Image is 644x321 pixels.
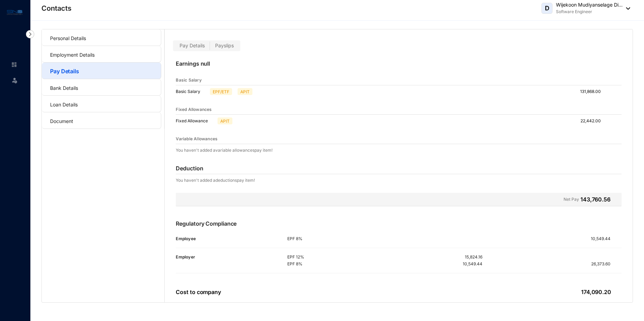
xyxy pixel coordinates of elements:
p: 15,824.16 [465,254,482,261]
img: leave-unselected.2934df6273408c3f84d9.svg [11,77,18,84]
p: Contacts [41,3,71,13]
p: Basic Salary [176,77,201,84]
p: Variable Allowances [176,135,218,142]
p: Employer [176,254,287,261]
img: logo [7,8,22,16]
span: D [545,5,549,11]
p: 26,373.60 [591,261,622,267]
p: 174,090.20 [581,288,611,296]
p: 143,760.56 [580,195,611,204]
span: Pay Details [180,43,205,48]
a: Pay Details [50,68,79,75]
p: 10,549.44 [463,261,482,267]
p: You haven't added a deductions pay item! [176,177,255,184]
p: Wijekoon Mudiyanselage Di... [556,1,623,8]
a: Document [50,118,73,124]
a: Personal Details [50,35,86,41]
p: Cost to company [176,288,221,296]
p: Employee [176,235,287,242]
p: You haven't added a variable allowances pay item! [176,147,272,154]
li: Home [6,58,22,72]
p: Fixed Allowances [176,106,212,113]
p: APIT [240,88,250,95]
p: Earnings null [176,59,622,75]
p: Net Pay [564,195,579,204]
p: Software Engineer [556,8,623,15]
p: 131,868.00 [580,88,606,95]
p: Basic Salary [176,88,207,95]
p: 10,549.44 [591,235,622,242]
p: Regulatory Compliance [176,219,622,235]
img: dropdown-black.8e83cc76930a90b1a4fdb6d089b7bf3a.svg [623,7,630,10]
a: Bank Details [50,85,78,91]
a: Loan Details [50,102,78,107]
p: 22,442.00 [580,117,606,124]
p: EPF 8% [287,235,385,242]
img: home-unselected.a29eae3204392db15eaf.svg [11,62,17,68]
img: nav-icon-right.af6afadce00d159da59955279c43614e.svg [26,30,34,38]
p: EPF 8% [287,261,385,267]
p: Fixed Allowance [176,117,215,124]
p: Deduction [176,164,203,172]
p: EPF/ETF [213,88,229,95]
a: Employment Details [50,52,95,58]
p: EPF 12% [287,254,385,261]
p: APIT [220,118,230,124]
span: Payslips [215,43,234,48]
